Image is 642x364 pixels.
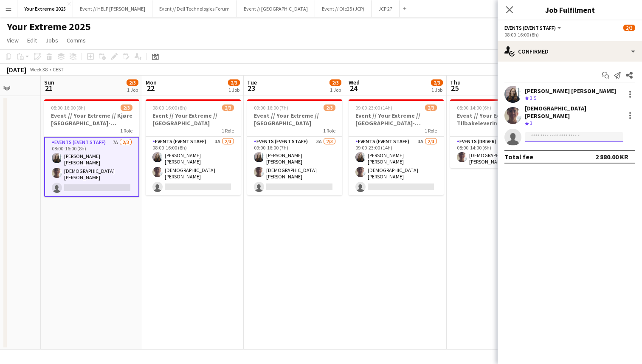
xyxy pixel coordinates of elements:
[329,79,341,86] span: 2/3
[44,112,139,127] h3: Event // Your Extreme // Kjøre [GEOGRAPHIC_DATA]-[GEOGRAPHIC_DATA]
[146,137,241,195] app-card-role: Events (Event Staff)3A2/308:00-16:00 (8h)[PERSON_NAME] [PERSON_NAME][DEMOGRAPHIC_DATA][PERSON_NAME]
[42,35,62,46] a: Jobs
[7,20,91,33] h1: Your Extreme 2025
[127,87,138,93] div: 1 Job
[28,66,49,73] span: Week 38
[449,83,461,93] span: 25
[525,87,616,95] div: [PERSON_NAME] [PERSON_NAME]
[431,79,443,86] span: 2/3
[45,37,58,44] span: Jobs
[3,35,22,46] a: View
[324,104,335,111] span: 2/3
[530,120,532,126] span: 3
[349,112,444,127] h3: Event // Your Extreme // [GEOGRAPHIC_DATA]-[GEOGRAPHIC_DATA]
[247,112,342,127] h3: Event // Your Extreme // [GEOGRAPHIC_DATA]
[247,137,342,195] app-card-role: Events (Event Staff)3A2/309:00-16:00 (7h)[PERSON_NAME] [PERSON_NAME][DEMOGRAPHIC_DATA][PERSON_NAME]
[63,35,89,46] a: Comms
[44,99,139,197] app-job-card: 08:00-16:00 (8h)2/3Event // Your Extreme // Kjøre [GEOGRAPHIC_DATA]-[GEOGRAPHIC_DATA]1 RoleEvents...
[17,0,73,17] button: Your Extreme 2025
[504,31,635,38] div: 08:00-16:00 (8h)
[222,104,234,111] span: 2/3
[323,127,335,134] span: 1 Role
[152,104,187,111] span: 08:00-16:00 (8h)
[127,79,138,86] span: 2/3
[504,25,563,31] button: Events (Event Staff)
[450,137,545,168] app-card-role: Events (Driver)1/108:00-14:00 (6h)[DEMOGRAPHIC_DATA][PERSON_NAME]
[315,0,372,17] button: Event // Ole25 (JCP)
[595,152,628,161] div: 2 880.00 KR
[525,104,622,120] div: [DEMOGRAPHIC_DATA][PERSON_NAME]
[228,79,240,86] span: 2/3
[121,104,132,111] span: 2/3
[457,104,491,111] span: 08:00-14:00 (6h)
[425,104,437,111] span: 2/3
[7,65,26,74] div: [DATE]
[330,87,341,93] div: 1 Job
[498,4,642,15] h3: Job Fulfilment
[228,87,239,93] div: 1 Job
[450,79,461,86] span: Thu
[146,79,157,86] span: Mon
[237,0,315,17] button: Event // [GEOGRAPHIC_DATA]
[372,0,400,17] button: JCP 27
[349,99,444,195] app-job-card: 09:00-23:00 (14h)2/3Event // Your Extreme // [GEOGRAPHIC_DATA]-[GEOGRAPHIC_DATA]1 RoleEvents (Eve...
[24,35,40,46] a: Edit
[51,104,85,111] span: 08:00-16:00 (8h)
[27,37,37,44] span: Edit
[530,95,536,101] span: 3.5
[349,79,360,86] span: Wed
[146,99,241,195] app-job-card: 08:00-16:00 (8h)2/3Event // Your Extreme // [GEOGRAPHIC_DATA]1 RoleEvents (Event Staff)3A2/308:00...
[53,66,64,73] div: CEST
[222,127,234,134] span: 1 Role
[623,25,635,31] span: 2/3
[246,83,257,93] span: 23
[504,25,556,31] span: Events (Event Staff)
[44,137,139,197] app-card-role: Events (Event Staff)7A2/308:00-16:00 (8h)[PERSON_NAME] [PERSON_NAME][DEMOGRAPHIC_DATA][PERSON_NAME]
[152,0,237,17] button: Event // Dell Technologies Forum
[120,127,132,134] span: 1 Role
[247,99,342,195] app-job-card: 09:00-16:00 (7h)2/3Event // Your Extreme // [GEOGRAPHIC_DATA]1 RoleEvents (Event Staff)3A2/309:00...
[247,79,257,86] span: Tue
[425,127,437,134] span: 1 Role
[44,79,54,86] span: Sun
[498,41,642,62] div: Confirmed
[144,83,157,93] span: 22
[73,0,152,17] button: Event // HELP [PERSON_NAME]
[146,112,241,127] h3: Event // Your Extreme // [GEOGRAPHIC_DATA]
[355,104,392,111] span: 09:00-23:00 (14h)
[43,83,54,93] span: 21
[347,83,360,93] span: 24
[254,104,288,111] span: 09:00-16:00 (7h)
[7,37,19,44] span: View
[349,137,444,195] app-card-role: Events (Event Staff)3A2/309:00-23:00 (14h)[PERSON_NAME] [PERSON_NAME][DEMOGRAPHIC_DATA][PERSON_NAME]
[450,99,545,168] app-job-card: 08:00-14:00 (6h)1/1Event // Your Extreme // Tilbakelevering1 RoleEvents (Driver)1/108:00-14:00 (6...
[431,87,442,93] div: 1 Job
[450,112,545,127] h3: Event // Your Extreme // Tilbakelevering
[67,37,86,44] span: Comms
[504,152,533,161] div: Total fee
